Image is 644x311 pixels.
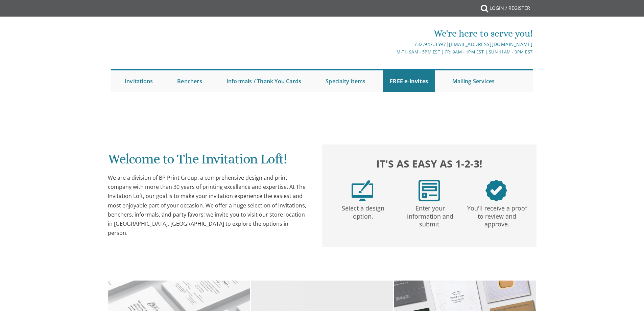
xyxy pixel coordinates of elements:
img: step3.png [485,180,507,201]
a: Specialty Items [319,70,372,92]
a: 732.947.3597 [414,41,446,47]
a: [EMAIL_ADDRESS][DOMAIN_NAME] [449,41,533,47]
div: M-Th 9am - 5pm EST | Fri 9am - 1pm EST | Sun 11am - 3pm EST [252,48,533,55]
a: Mailing Services [446,70,501,92]
h1: Welcome to The Invitation Loft! [108,152,309,172]
div: We are a division of BP Print Group, a comprehensive design and print company with more than 30 y... [108,173,309,238]
img: step1.png [352,180,373,201]
div: We're here to serve you! [252,27,533,40]
a: FREE e-Invites [383,70,435,92]
p: Enter your information and submit. [398,201,462,228]
h2: It's as easy as 1-2-3! [329,156,530,171]
a: Invitations [118,70,160,92]
a: Informals / Thank You Cards [220,70,308,92]
a: Benchers [170,70,209,92]
p: Select a design option. [331,201,395,221]
div: | [252,40,533,48]
p: You'll receive a proof to review and approve. [465,201,529,228]
img: step2.png [419,180,440,201]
